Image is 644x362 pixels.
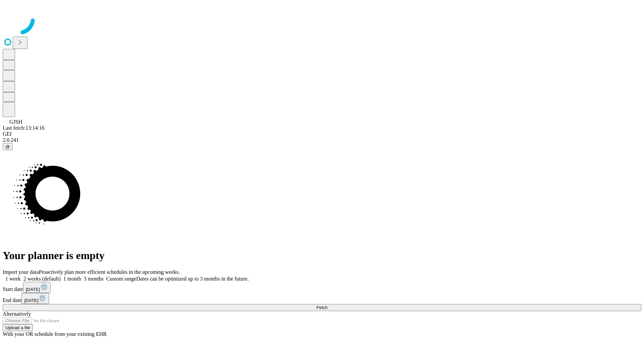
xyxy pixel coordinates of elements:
[5,144,10,149] span: @
[3,282,641,293] div: Start date
[26,287,40,292] span: [DATE]
[3,331,107,337] span: With your OR schedule from your existing EHR
[63,276,81,282] span: 1 month
[84,276,104,282] span: 3 months
[5,276,21,282] span: 1 week
[3,137,641,143] div: 2.0.241
[3,304,641,311] button: Fetch
[106,276,136,282] span: Custom range
[21,293,49,304] button: [DATE]
[24,298,38,303] span: [DATE]
[23,282,51,293] button: [DATE]
[3,249,641,262] h1: Your planner is empty
[3,311,31,317] span: Alternatively
[39,269,180,275] span: Proactively plan more efficient schedules in the upcoming weeks.
[3,131,641,137] div: GEI
[3,293,641,304] div: End date
[3,143,13,150] button: @
[23,276,61,282] span: 2 weeks (default)
[3,324,33,331] button: Upload a file
[3,269,39,275] span: Import your data
[9,119,22,125] span: GJSH
[3,125,45,131] span: Last fetch: 13:14:16
[136,276,249,282] span: Dates can be optimized up to 3 months in the future.
[316,305,327,310] span: Fetch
